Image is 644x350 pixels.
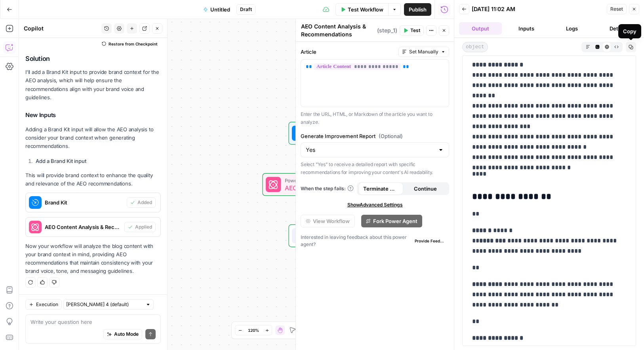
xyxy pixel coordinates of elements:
button: Set Manually [398,47,449,57]
span: Publish [409,6,427,13]
span: Set Manually [409,48,438,55]
button: Logs [551,22,594,35]
span: View Workflow [313,217,350,225]
button: Reset [607,4,627,14]
p: This will provide brand context to enhance the quality and relevance of the AEO recommendations. [25,171,161,188]
span: Continue [414,185,437,193]
span: Restore from Checkpoint [109,41,158,47]
div: EndOutput [263,224,410,247]
span: 120% [248,327,259,333]
button: Details [596,22,639,35]
span: Power Agent [285,176,385,184]
span: Show Advanced Settings [347,201,403,208]
button: Test [400,25,424,36]
button: Inputs [505,22,548,35]
div: Interested in leaving feedback about this power agent? [301,234,449,248]
h3: New Inputs [25,110,161,120]
p: I'll add a Brand Kit input to provide brand context for the AEO analysis, which will help ensure ... [25,68,161,102]
p: Adding a Brand Kit input will allow the AEO analysis to consider your brand context when generati... [25,125,161,150]
button: Provide Feedback [412,236,449,246]
span: Terminate Workflow [363,185,398,193]
div: WorkflowSet InputsInputs [263,122,410,145]
button: Untitled [198,3,235,16]
span: Applied [135,223,152,231]
button: Execution [25,299,62,310]
p: Select "Yes" to receive a detailed report with specific recommendations for improving your conten... [301,161,449,176]
span: Untitled [210,6,230,13]
span: Brand Kit [45,199,124,206]
span: Added [137,199,152,206]
textarea: AEO Content Analysis & Recommendations [301,23,375,38]
label: Generate Improvement Report [301,132,449,140]
button: Continue [403,182,448,195]
button: Test Workflow [335,3,388,16]
span: Test Workflow [348,6,383,13]
input: Claude Sonnet 4 (default) [66,301,142,308]
button: View Workflow [301,215,355,227]
span: (Optional) [379,132,403,140]
button: Fork Power Agent [361,215,422,227]
button: Output [459,22,502,35]
input: Yes [306,146,434,154]
span: Test [410,27,420,34]
button: Restore from Checkpoint [99,39,161,49]
span: Reset [610,6,623,13]
span: Draft [240,6,252,13]
span: Provide Feedback [415,238,446,244]
span: Execution [36,301,58,308]
button: Added [127,197,156,208]
span: object [462,42,488,52]
span: ( step_1 ) [377,26,397,34]
span: Auto Mode [114,331,139,338]
label: Article [301,48,395,56]
span: AEO Content Analysis & Recommendations (step_1) [45,223,121,231]
button: Publish [404,3,431,16]
a: When the step fails: [301,185,354,192]
p: Enter the URL, HTML, or Markdown of the article you want to analyze. [301,110,449,126]
h2: Solution [25,55,161,62]
strong: Add a Brand Kit input [36,158,86,164]
button: Auto Mode [103,329,142,339]
button: Applied [124,222,156,232]
div: Copilot [24,25,99,32]
span: AEO Content Analysis & Recommendations [285,183,385,193]
div: Power AgentAEO Content Analysis & RecommendationsStep 1 [263,173,410,196]
p: Now your workflow will analyze the blog content with your brand context in mind, providing AEO re... [25,242,161,276]
span: Fork Power Agent [373,217,417,225]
